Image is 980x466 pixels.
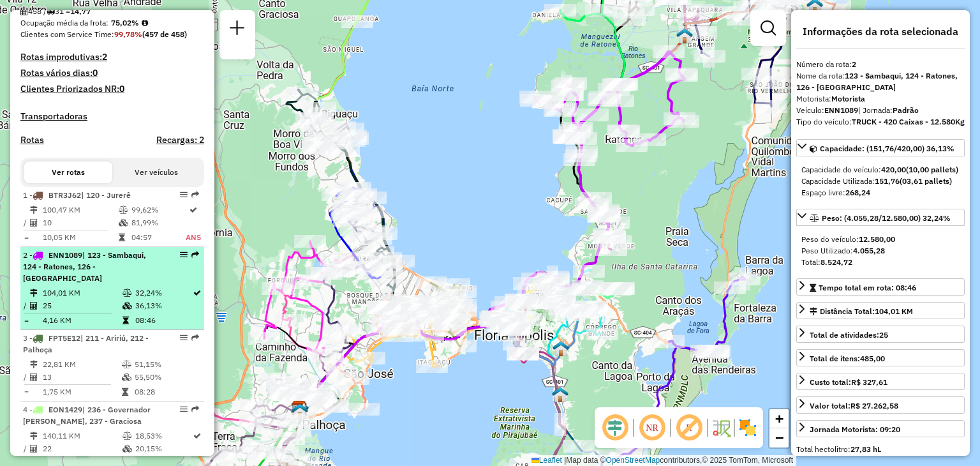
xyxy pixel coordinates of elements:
td: 08:28 [134,386,198,398]
div: Capacidade: (151,76/420,00) 36,13% [796,159,965,204]
img: Exibir/Ocultar setores [738,417,758,438]
strong: 14,77 [70,6,91,16]
a: Rotas [20,135,44,146]
i: Total de Atividades [30,219,38,227]
i: % de utilização da cubagem [122,445,132,453]
td: 51,15% [134,358,198,371]
i: Total de rotas [47,8,55,15]
div: Atividade não roteirizada - ELITE CHOPP E CARGAS [367,301,399,313]
span: BTR3J62 [48,190,81,200]
td: ANS [185,231,202,244]
i: Tempo total em rota [122,388,128,396]
i: Rota otimizada [193,289,201,297]
strong: 2 [852,59,856,69]
a: Nova sessão e pesquisa [225,15,250,44]
td: = [23,231,29,244]
strong: 0 [93,67,98,79]
td: / [23,371,29,384]
td: 140,11 KM [42,430,122,442]
a: OpenStreetMap [606,456,660,465]
td: 100,47 KM [42,204,118,216]
div: Atividade não roteirizada - ELITE CHOPP E CARGAS [369,301,401,314]
i: Distância Total [30,432,38,440]
strong: 12.580,00 [859,234,895,244]
td: / [23,299,29,312]
div: Map data © contributors,© 2025 TomTom, Microsoft [528,455,796,466]
td: 1,75 KM [42,386,121,398]
td: 10,05 KM [42,231,118,244]
span: 4 - [23,405,151,426]
div: Espaço livre: [801,187,960,199]
strong: 25 [879,330,888,340]
i: Tempo total em rota [119,234,125,241]
div: Número da rota: [796,59,965,70]
a: Total de itens:485,00 [796,349,965,366]
h4: Recargas: 2 [156,135,204,146]
div: Distância Total: [810,306,913,317]
td: 20,15% [135,442,192,455]
h4: Rotas improdutivas: [20,52,204,63]
i: Total de Atividades [30,302,38,310]
h4: Rotas vários dias: [20,68,204,79]
td: 32,24% [135,287,192,299]
i: Tempo total em rota [122,317,129,324]
a: Tempo total em rota: 08:46 [796,278,965,296]
em: Opções [180,405,188,413]
strong: ENN1089 [824,105,858,115]
img: Ilha Centro [553,340,569,357]
td: 99,62% [131,204,186,216]
strong: R$ 327,61 [851,377,887,387]
i: Distância Total [30,289,38,297]
button: Ver veículos [112,162,200,183]
td: 25 [42,299,122,312]
td: 104,01 KM [42,287,122,299]
i: % de utilização do peso [122,289,132,297]
a: Zoom out [769,428,789,447]
td: / [23,216,29,229]
strong: Padrão [893,105,919,115]
td: 18,53% [135,430,192,442]
img: FAD - Vargem Grande [676,27,693,44]
i: Rota otimizada [193,432,201,440]
strong: (457 de 458) [142,29,187,39]
a: Distância Total:104,01 KM [796,302,965,319]
div: Jornada Motorista: 09:20 [810,424,900,435]
em: Média calculada utilizando a maior ocupação (%Peso ou %Cubagem) de cada rota da sessão. Rotas cro... [142,19,148,27]
span: ENN1089 [48,250,82,260]
strong: (10,00 pallets) [906,165,958,174]
em: Rota exportada [191,251,199,259]
h4: Transportadoras [20,111,204,122]
td: 13 [42,371,121,384]
div: Total de itens: [810,353,885,365]
div: Peso Utilizado: [801,245,960,257]
img: FAD - Pirajubae [552,386,568,403]
div: Valor total: [810,400,898,412]
a: Total de atividades:25 [796,326,965,343]
i: % de utilização do peso [122,361,131,368]
a: Capacidade: (151,76/420,00) 36,13% [796,139,965,156]
span: | 123 - Sambaqui, 124 - Ratones, 126 - [GEOGRAPHIC_DATA] [23,250,146,283]
div: Motorista: [796,93,965,105]
em: Rota exportada [191,191,199,199]
div: 458 / 31 = [20,6,204,17]
a: Valor total:R$ 27.262,58 [796,396,965,414]
em: Rota exportada [191,334,199,342]
img: 712 UDC Full Palhoça [292,403,308,419]
span: − [775,430,783,446]
td: 10 [42,216,118,229]
strong: (03,61 pallets) [900,176,952,186]
span: 1 - [23,190,131,200]
em: Opções [180,334,188,342]
div: Atividade não roteirizada - ELITE CHOPP E CARGAS [367,301,399,313]
span: + [775,410,783,426]
strong: 268,24 [845,188,870,197]
span: | Jornada: [858,105,919,115]
strong: 8.524,72 [820,257,852,267]
div: Tipo do veículo: [796,116,965,128]
td: 81,99% [131,216,186,229]
a: Custo total:R$ 327,61 [796,373,965,390]
i: % de utilização da cubagem [122,373,131,381]
i: % de utilização da cubagem [119,219,128,227]
td: 04:57 [131,231,186,244]
div: Total: [801,257,960,268]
